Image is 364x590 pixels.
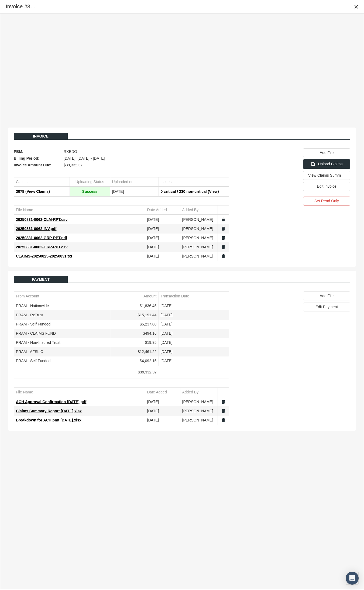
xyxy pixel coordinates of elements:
[303,148,350,157] div: Add File
[308,173,346,177] span: View Claims Summary
[32,277,50,282] span: Payment
[14,292,110,301] td: Column From Account
[221,254,226,259] a: Split
[159,301,229,310] td: [DATE]
[16,189,50,194] span: 3078 (View Claims)
[110,301,159,310] td: $1,836.45
[180,406,218,416] td: [PERSON_NAME]
[351,2,361,12] div: Close
[14,177,70,187] td: Column Claims
[112,179,133,184] div: Uploaded on
[161,294,189,299] div: Transaction Date
[16,254,72,258] span: CLAIMS-20250825-20250831.txt
[317,184,336,188] span: Edit Invoice
[110,329,159,338] td: $494.16
[14,205,229,261] div: Data grid
[14,177,229,197] div: Data grid
[16,236,67,240] span: 20250831-0062-GRP-RPT.pdf
[14,148,61,155] span: PBM:
[16,409,82,413] span: Claims Summary Report [DATE].xlsx
[303,303,350,311] div: Edit Payment
[16,245,67,249] span: 20250831-0062-GRP-RPT.csv
[14,320,110,329] td: PRAM - Self Funded
[303,291,350,300] div: Add File
[221,245,226,249] a: Split
[221,418,226,423] a: Split
[112,370,157,375] div: $39,332.37
[14,329,110,338] td: PRAM - CLAIMS FUND
[159,292,229,301] td: Column Transaction Date
[159,329,229,338] td: [DATE]
[14,162,61,169] span: Invoice Amount Due:
[16,227,56,231] span: 20250831-0062-INV.pdf
[159,347,229,356] td: [DATE]
[145,252,180,261] td: [DATE]
[159,310,229,320] td: [DATE]
[14,338,110,347] td: PRAM - Non-Insured Trust
[180,224,218,233] td: [PERSON_NAME]
[16,418,81,422] span: Breakdown for ACH pmt [DATE].xlsx
[70,177,110,187] td: Column Uploading Status
[303,171,350,180] div: View Claims Summary
[320,294,334,298] span: Add File
[145,224,180,233] td: [DATE]
[110,347,159,356] td: $12,461.22
[180,416,218,425] td: [PERSON_NAME]
[221,217,226,222] a: Split
[14,356,110,365] td: PRAM - Self Funded
[64,148,77,155] span: RXEDO
[6,3,36,10] div: Invoice #315
[145,416,180,425] td: [DATE]
[145,397,180,406] td: [DATE]
[145,215,180,224] td: [DATE]
[159,177,229,187] td: Column Issues
[221,399,226,404] a: Split
[346,572,359,585] div: Open Intercom Messenger
[14,155,61,162] span: Billing Period:
[315,305,338,309] span: Edit Payment
[14,291,229,379] div: Data grid
[221,409,226,413] a: Split
[14,205,145,215] td: Column File Name
[180,215,218,224] td: [PERSON_NAME]
[16,179,28,184] div: Claims
[180,233,218,242] td: [PERSON_NAME]
[16,207,33,212] div: File Name
[180,252,218,261] td: [PERSON_NAME]
[143,294,156,299] div: Amount
[180,388,218,397] td: Column Added By
[180,205,218,215] td: Column Added By
[159,320,229,329] td: [DATE]
[14,347,110,356] td: PRAM - AFSLIC
[110,310,159,320] td: $15,191.44
[221,235,226,240] a: Split
[14,310,110,320] td: PRAM - RxTrust
[180,397,218,406] td: [PERSON_NAME]
[147,207,167,212] div: Date Added
[145,233,180,242] td: [DATE]
[314,199,339,203] span: Set Read Only
[180,242,218,252] td: [PERSON_NAME]
[14,301,110,310] td: PRAM - Nationwide
[182,390,199,395] div: Added By
[303,197,350,205] div: Set Read Only
[320,150,334,155] span: Add File
[159,356,229,365] td: [DATE]
[182,207,199,212] div: Added By
[110,338,159,347] td: $19.95
[16,294,39,299] div: From Account
[64,162,83,169] span: $39,332.37
[318,162,342,166] span: Upload Claims
[303,159,350,169] div: Upload Claims
[161,179,171,184] div: Issues
[16,217,67,222] span: 20250831-0062-CLM-RPT.csv
[14,387,229,425] div: Data grid
[110,356,159,365] td: $4,092.15
[145,205,180,215] td: Column Date Added
[75,179,104,184] div: Uploading Status
[110,292,159,301] td: Column Amount
[303,182,350,191] div: Edit Invoice
[159,338,229,347] td: [DATE]
[33,134,49,138] span: Invoice
[110,187,159,196] td: [DATE]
